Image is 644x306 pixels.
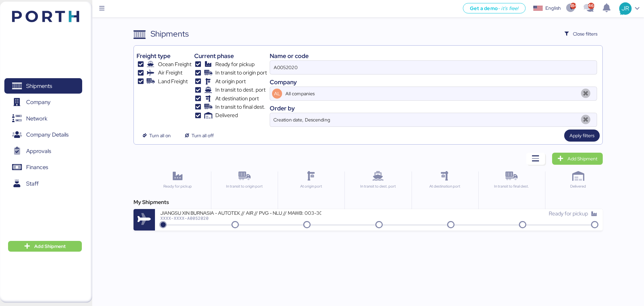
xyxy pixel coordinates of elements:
div: English [545,5,561,12]
a: Staff [4,176,82,191]
div: In transit to final dest. [481,184,542,189]
span: Shipments [26,81,52,91]
span: Ready for pickup [549,210,588,217]
div: In transit to dest. port [347,184,408,189]
div: At origin port [281,184,341,189]
span: Turn all on [149,132,171,140]
span: Approvals [26,146,51,156]
span: JR [622,4,629,13]
div: In transit to origin port [214,184,275,189]
div: Shipments [151,28,189,40]
span: Add Shipment [34,242,66,250]
div: Freight type [137,51,191,60]
span: In transit to dest. port [215,86,266,94]
div: XXXX-XXXX-A0052020 [160,216,321,220]
span: At destination port [215,95,259,103]
span: Ready for pickup [215,60,255,68]
div: Company [270,78,597,87]
span: Company Details [26,130,68,140]
span: Network [26,114,47,123]
span: Land Freight [158,78,188,86]
span: AL [274,90,280,97]
button: Close filters [559,28,603,40]
span: Finances [26,162,48,172]
span: Add Shipment [568,155,597,163]
button: Menu [96,3,108,14]
a: Network [4,111,82,126]
span: Close filters [573,30,597,38]
button: Add Shipment [8,241,82,252]
span: In transit to origin port [215,69,267,77]
a: Shipments [4,78,82,94]
a: Company Details [4,127,82,143]
a: Approvals [4,143,82,159]
div: Ready for pickup [147,184,208,189]
a: Add Shipment [552,153,603,165]
span: Delivered [215,111,238,119]
button: Apply filters [564,130,600,142]
div: Current phase [194,51,267,60]
input: AL [284,87,578,100]
div: Order by [270,104,597,113]
a: Company [4,95,82,110]
a: Finances [4,160,82,175]
button: Turn all off [179,130,219,142]
div: Delivered [548,184,609,189]
span: In transit to final dest. [215,103,265,111]
span: Ocean Freight [158,60,192,68]
button: Turn all on [137,130,176,142]
span: Air Freight [158,69,182,77]
div: My Shipments [133,198,602,206]
span: Turn all off [192,132,214,140]
div: At destination port [415,184,475,189]
span: Company [26,97,51,107]
span: Staff [26,179,39,189]
span: Apply filters [570,132,594,140]
span: At origin port [215,78,246,86]
div: Name or code [270,51,597,60]
div: JIANGSU XIN BURNASIA - AUTOTEK // AIR // PVG - NLU // MAWB: 003-30545970 - HAWBL: XBY2508008 [160,210,321,215]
